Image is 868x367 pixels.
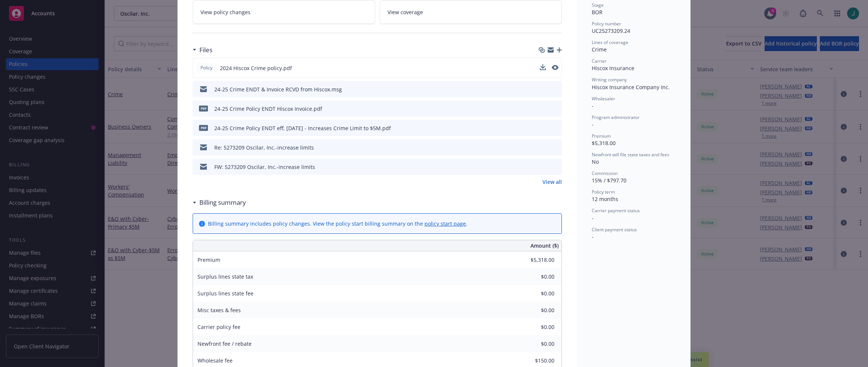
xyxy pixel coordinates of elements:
span: - [592,233,594,240]
a: View all [542,178,562,186]
button: preview file [552,124,559,132]
span: Client payment status [592,226,637,233]
button: download file [540,124,546,132]
span: Lines of coverage [592,39,628,46]
span: Premium [197,256,220,263]
span: Wholesale fee [197,357,233,364]
div: 24-25 Crime ENDT & Invoice RCVD from Hiscox.msg [214,85,342,93]
span: View coverage [388,8,423,16]
button: preview file [552,65,559,70]
span: 15% / $797.70 [592,177,626,184]
span: Newfront will file state taxes and fees [592,151,669,158]
span: Surplus lines state tax [197,273,253,280]
span: Stage [592,2,604,8]
button: download file [540,64,546,72]
span: Commission [592,170,617,176]
span: pdf [199,106,208,111]
span: - [592,121,594,128]
div: Billing summary [193,198,246,207]
span: View policy changes [200,8,251,16]
span: UC25273209.24 [592,27,630,34]
span: - [592,102,594,109]
span: Premium [592,133,611,139]
span: Newfront fee / rebate [197,340,252,347]
input: 0.00 [510,321,559,333]
input: 0.00 [510,288,559,299]
span: - [592,214,594,222]
span: Writing company [592,76,627,83]
button: preview file [552,144,559,151]
span: Carrier payment status [592,207,640,214]
span: Policy [199,65,214,71]
button: download file [540,144,546,151]
button: download file [540,105,546,113]
button: download file [540,64,546,70]
div: Re: 5273209 Oscilar, Inc.-increase limits [214,144,314,151]
input: 0.00 [510,305,559,316]
span: Hiscox Insurance [592,65,634,72]
span: Carrier policy fee [197,323,240,330]
span: 12 months [592,195,618,203]
input: 0.00 [510,271,559,282]
h3: Files [199,45,212,55]
span: 2024 Hiscox Crime policy.pdf [220,64,292,72]
span: Policy number [592,21,621,27]
span: No [592,158,599,165]
button: preview file [552,85,559,93]
span: Wholesaler [592,95,615,102]
h3: Billing summary [199,198,246,207]
button: preview file [552,163,559,171]
a: View coverage [380,0,562,24]
span: pdf [199,125,208,131]
input: 0.00 [510,355,559,366]
span: BOR [592,9,603,16]
button: download file [540,163,546,171]
span: Policy term [592,189,615,195]
input: 0.00 [510,254,559,266]
input: 0.00 [510,338,559,349]
div: Files [193,45,212,55]
div: 24-25 Crime Policy ENDT Hiscox Invoice.pdf [214,105,322,113]
span: Program administrator [592,114,640,120]
div: Crime [592,46,675,53]
span: Carrier [592,58,607,64]
div: FW: 5273209 Oscilar, Inc.-increase limits [214,163,315,171]
span: Hiscox Insurance Company Inc. [592,84,670,91]
span: $5,318.00 [592,139,616,147]
button: download file [540,85,546,93]
a: View policy changes [193,0,375,24]
span: Surplus lines state fee [197,290,253,297]
div: 24-25 Crime Policy ENDT eff, [DATE] - Increases Crime Limit to $5M.pdf [214,124,391,132]
div: Billing summary includes policy changes. View the policy start billing summary on the . [208,220,467,228]
a: policy start page [424,220,466,227]
span: Misc taxes & fees [197,307,241,314]
button: preview file [552,64,559,72]
span: Amount ($) [531,242,559,250]
button: preview file [552,105,559,113]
